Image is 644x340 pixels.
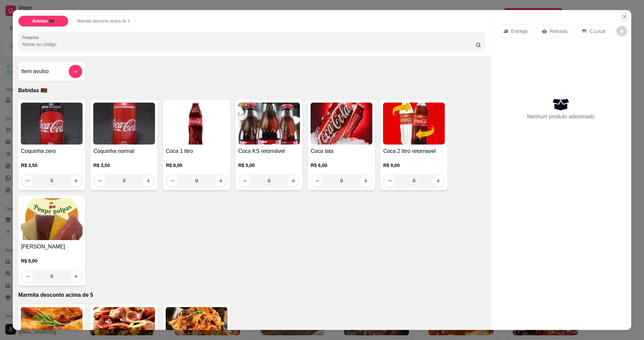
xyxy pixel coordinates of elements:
h4: Coca KS retornável [238,147,300,155]
p: R$ 3,50 [93,162,155,169]
p: C.Local [590,28,605,35]
button: decrease-product-quantity [312,175,323,186]
label: Pesquisa [22,35,41,40]
button: decrease-product-quantity [167,175,178,186]
input: Pesquisa [22,41,475,48]
p: R$ 3,50 [21,162,83,169]
button: increase-product-quantity [288,175,299,186]
p: R$ 8,00 [166,162,227,169]
button: increase-product-quantity [215,175,226,186]
p: Nenhum produto adicionado [527,113,595,121]
p: R$ 9,00 [383,162,445,169]
img: product-image [311,103,372,145]
img: product-image [238,103,300,145]
p: R$ 0,00 [21,258,83,264]
button: decrease-product-quantity [22,175,33,186]
button: increase-product-quantity [360,175,371,186]
p: Marmita desconto acima de 5 [18,291,485,299]
img: product-image [21,198,83,240]
button: increase-product-quantity [70,175,81,186]
p: R$ 5,00 [238,162,300,169]
button: decrease-product-quantity [95,175,105,186]
h4: Coca 2 litro retornavel [383,147,445,155]
h4: Coca lata [311,147,372,155]
p: Retirada [550,28,568,35]
p: Bebidas 🇻🇺 [33,18,54,24]
img: product-image [93,103,155,145]
img: product-image [166,103,227,145]
h4: Coca 1 litro [166,147,227,155]
p: Marmita desconto acima de 5 [77,18,129,24]
button: increase-product-quantity [143,175,154,186]
button: decrease-product-quantity [616,26,627,37]
button: add-separate-item [69,65,82,78]
h4: Item avulso [21,67,49,75]
button: Close [619,11,630,22]
h4: [PERSON_NAME] [21,243,83,251]
button: increase-product-quantity [433,175,443,186]
p: R$ 6,00 [311,162,372,169]
img: product-image [383,103,445,145]
h4: Coquinha zero [21,147,83,155]
button: decrease-product-quantity [239,175,250,186]
p: Entrega [511,28,528,35]
img: product-image [21,103,83,145]
button: decrease-product-quantity [384,175,395,186]
h4: Coquinha normal [93,147,155,155]
p: Bebidas 🇻🇺 [18,87,485,95]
